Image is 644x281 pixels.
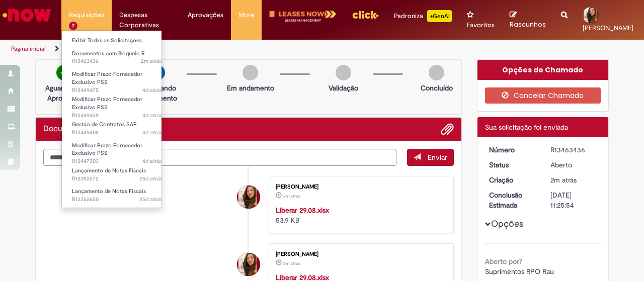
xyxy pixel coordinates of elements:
span: 4d atrás [142,112,163,119]
img: img-circle-grey.png [336,65,351,80]
span: [PERSON_NAME] [583,24,633,32]
span: Modificar Prazo Fornecedor Exclusivo PSS [72,96,142,111]
span: R13352650 [72,196,163,204]
span: 25d atrás [139,196,163,203]
span: 2m atrás [283,193,300,199]
img: check-circle-green.png [56,65,72,80]
div: [PERSON_NAME] [276,184,443,190]
div: 53.9 KB [276,205,443,225]
span: Modificar Prazo Fornecedor Exclusivo PSS [72,70,142,86]
span: Sua solicitação foi enviada [485,123,568,132]
div: [PERSON_NAME] [276,251,443,257]
button: Cancelar Chamado [485,87,601,104]
a: Página inicial [11,45,46,53]
time: 29/08/2025 16:25:52 [141,57,163,65]
span: Documentos com Bloqueio R [72,50,145,57]
dt: Número [481,145,543,155]
span: 7 [69,22,77,30]
div: Opções do Chamado [477,60,609,80]
div: Thais Santos Toro Melani [237,185,260,209]
time: 29/08/2025 16:25:50 [550,175,577,184]
div: Thais Santos Toro Melani [237,253,260,276]
a: Aberto R13449405 : Gestão de Contratos SAP [62,119,173,138]
div: 29/08/2025 16:25:50 [550,175,597,185]
p: Validação [329,83,358,93]
span: 4d atrás [142,157,163,165]
a: Aberto R13447303 : Modificar Prazo Fornecedor Exclusivo PSS [62,140,173,162]
span: R13352672 [72,175,163,183]
p: +GenAi [427,10,452,22]
span: Lançamento de Notas Fiscais [72,188,146,195]
span: Favoritos [467,20,495,30]
dt: Status [481,160,543,170]
a: Aberto R13352672 : Lançamento de Notas Fiscais [62,165,173,184]
span: R13447303 [72,157,163,165]
div: Aberto [550,160,597,170]
textarea: Digite sua mensagem aqui... [43,149,396,165]
b: Aberto por? [485,257,522,266]
img: click_logo_yellow_360x200.png [352,7,379,22]
span: More [238,10,254,20]
img: img-circle-grey.png [429,65,444,80]
time: 26/08/2025 16:22:40 [142,86,163,94]
ul: Requisições [61,30,162,208]
span: Requisições [69,10,104,20]
time: 29/08/2025 16:25:30 [283,260,300,266]
dt: Conclusão Estimada [481,190,543,210]
span: Rascunhos [510,20,546,29]
ul: Trilhas de página [8,40,422,58]
span: 2m atrás [283,260,300,266]
div: R13463436 [550,145,597,155]
p: Em andamento [227,83,274,93]
a: Aberto R13463436 : Documentos com Bloqueio R [62,48,173,67]
span: R13449475 [72,86,163,95]
span: Gestão de Contratos SAP [72,121,137,128]
time: 29/08/2025 16:25:47 [283,193,300,199]
div: [DATE] 11:25:54 [550,190,597,210]
a: Aberto R13449475 : Modificar Prazo Fornecedor Exclusivo PSS [62,69,173,90]
span: 4d atrás [142,129,163,136]
span: R13449439 [72,112,163,120]
span: 4d atrás [142,86,163,94]
span: Enviar [428,153,447,162]
span: R13449405 [72,129,163,137]
a: Rascunhos [510,11,546,29]
a: Aberto R13352650 : Lançamento de Notas Fiscais [62,186,173,205]
dt: Criação [481,175,543,185]
div: Padroniza [394,10,452,22]
span: Despesas Corporativas [119,10,173,30]
time: 26/08/2025 16:19:50 [142,112,163,119]
time: 04/08/2025 17:33:50 [139,175,163,182]
img: ServiceNow [1,5,53,25]
time: 04/08/2025 17:30:26 [139,196,163,203]
span: Modificar Prazo Fornecedor Exclusivo PSS [72,142,142,157]
span: Suprimentos RPO Rau [485,267,554,276]
img: logo-leases-transp-branco.png [269,10,337,23]
time: 26/08/2025 16:16:02 [142,129,163,136]
p: Concluído [421,83,453,93]
button: Enviar [407,149,454,166]
span: 2m atrás [141,57,163,65]
img: img-circle-grey.png [243,65,258,80]
button: Adicionar anexos [441,123,454,136]
a: Exibir Todas as Solicitações [62,35,173,46]
a: Aberto R13449439 : Modificar Prazo Fornecedor Exclusivo PSS [62,94,173,116]
p: Aguardando Aprovação [40,83,89,103]
span: 2m atrás [550,175,577,184]
a: Liberar 29.08.xlsx [276,206,329,215]
span: Aprovações [188,10,223,20]
span: R13463436 [72,57,163,65]
span: 25d atrás [139,175,163,182]
span: Lançamento de Notas Fiscais [72,167,146,174]
h2: Documentos com Bloqueio R Histórico de tíquete [43,125,146,134]
time: 26/08/2025 10:13:58 [142,157,163,165]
